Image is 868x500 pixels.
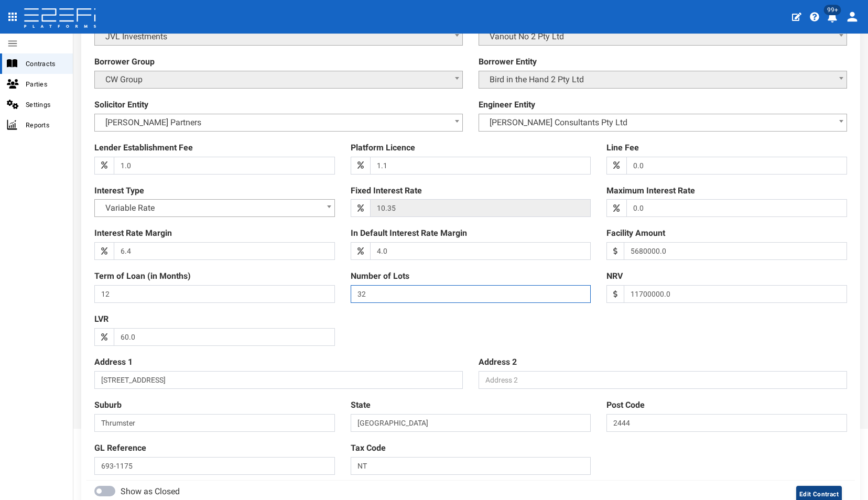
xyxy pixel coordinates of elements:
label: Number of Lots [351,270,409,282]
span: CW Group [101,72,456,87]
label: GL Reference [94,442,146,454]
span: Purcell Partners [94,114,463,132]
label: Line Fee [606,142,639,154]
label: Suburb [94,399,122,411]
label: NRV [606,270,623,282]
label: Borrower Entity [479,56,537,68]
input: Interest Rate Margin [114,242,334,260]
span: Variable Rate [101,201,328,215]
input: In Default Interest Rate Margin [370,242,591,260]
span: Purcell Partners [101,115,456,130]
span: Variable Rate [94,199,335,217]
input: Tax Code [351,457,591,475]
input: Suburb [94,414,335,432]
input: Post Code [606,414,847,432]
label: Tax Code [351,442,386,454]
span: Hopkins Consultants Pty Ltd [479,114,847,132]
span: Bird in the Hand 2 Pty Ltd [485,72,840,87]
input: Term of Loan [94,285,335,303]
span: Reports [26,119,64,131]
label: Platform Licence [351,142,415,154]
span: CW Group [94,71,463,89]
input: Address 2 [479,371,847,389]
label: Interest Type [94,185,144,197]
label: Borrower Group [94,56,155,68]
input: Line Fee [626,157,847,175]
label: State [351,399,371,411]
label: Maximum Interest Rate [606,185,695,197]
label: Term of Loan (in Months) [94,270,191,282]
input: State [351,414,591,432]
label: Engineer Entity [479,99,535,111]
label: Interest Rate Margin [94,227,172,240]
span: JVL Investments [94,28,463,46]
span: Bird in the Hand 2 Pty Ltd [479,71,847,89]
input: LVR [114,328,334,346]
label: Post Code [606,399,645,411]
label: Lender Establishment Fee [94,142,193,154]
input: Maximum Interest Rate [626,199,847,217]
input: NRV [624,285,847,303]
span: Parties [26,78,64,90]
label: Show as Closed [121,486,180,498]
input: GL Reference [94,457,335,475]
label: Facility Amount [606,227,665,240]
input: Address 1 [94,371,463,389]
input: Facility Amount [624,242,847,260]
input: Lender Establishment Fee [114,157,334,175]
span: Hopkins Consultants Pty Ltd [485,115,840,130]
input: Fixed Interest Rate [370,199,591,217]
label: LVR [94,313,108,325]
label: Fixed Interest Rate [351,185,422,197]
input: Number of Lots [351,285,591,303]
span: Contracts [26,58,64,70]
span: Settings [26,99,64,111]
label: Solicitor Entity [94,99,148,111]
label: Address 1 [94,356,133,368]
input: Platform Licence [370,157,591,175]
label: In Default Interest Rate Margin [351,227,467,240]
span: Vanout No 2 Pty Ltd [479,28,847,46]
span: Vanout No 2 Pty Ltd [485,29,840,44]
label: Address 2 [479,356,517,368]
span: JVL Investments [101,29,456,44]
